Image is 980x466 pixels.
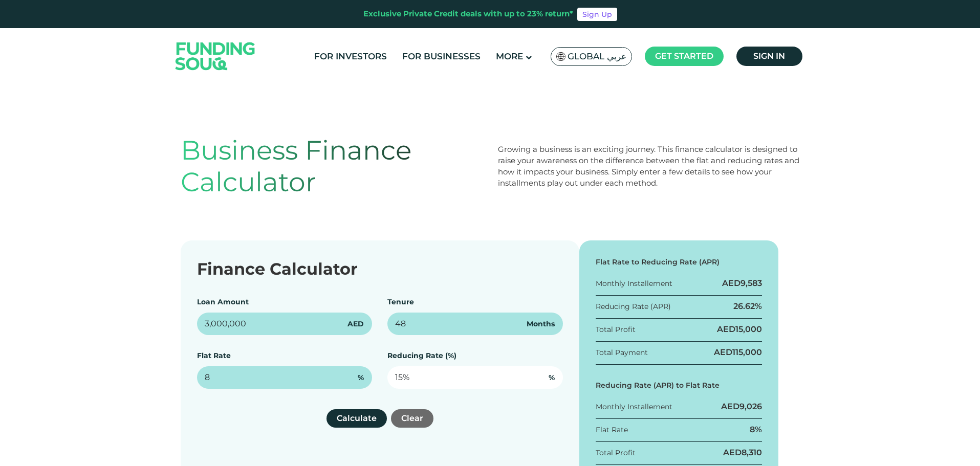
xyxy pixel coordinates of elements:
[387,297,414,306] label: Tenure
[655,51,713,61] span: Get started
[577,8,617,21] a: Sign Up
[391,409,433,428] button: Clear
[387,351,456,360] label: Reducing Rate (%)
[312,48,389,65] a: For Investors
[549,372,555,383] span: %
[358,372,364,383] span: %
[596,347,648,358] div: Total Payment
[723,447,762,458] div: AED
[596,278,672,289] div: Monthly Installement
[735,324,762,334] span: 15,000
[527,319,555,329] span: Months
[496,51,523,61] span: More
[596,324,636,335] div: Total Profit
[596,402,672,412] div: Monthly Installement
[326,409,387,428] button: Calculate
[714,347,762,358] div: AED
[741,278,762,288] span: 9,583
[363,8,573,20] div: Exclusive Private Credit deals with up to 23% return*
[197,257,563,281] div: Finance Calculator
[732,347,762,357] span: 115,000
[736,47,802,66] a: Sign in
[596,448,636,458] div: Total Profit
[750,424,762,435] div: 8%
[739,402,762,411] span: 9,026
[722,278,762,289] div: AED
[498,144,800,189] div: Growing a business is an exciting journey. This finance calculator is designed to raise your awar...
[717,324,762,335] div: AED
[347,319,364,329] span: AED
[165,30,266,82] img: Logo
[181,135,483,198] h1: Business Finance Calculator
[733,301,762,312] div: 26.62%
[742,448,762,457] span: 8,310
[197,297,249,306] label: Loan Amount
[596,425,628,435] div: Flat Rate
[596,380,763,391] div: Reducing Rate (APR) to Flat Rate
[568,51,626,62] span: Global عربي
[556,52,565,61] img: SA Flag
[596,301,671,312] div: Reducing Rate (APR)
[753,51,785,61] span: Sign in
[400,48,483,65] a: For Businesses
[721,401,762,412] div: AED
[596,257,763,268] div: Flat Rate to Reducing Rate (APR)
[197,351,231,360] label: Flat Rate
